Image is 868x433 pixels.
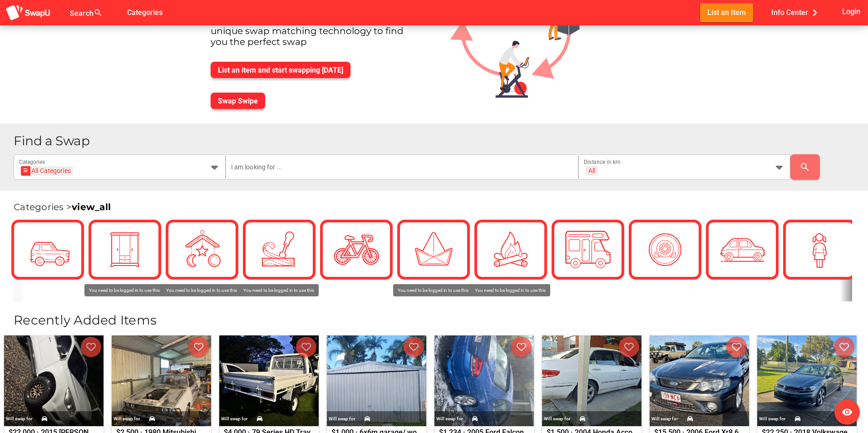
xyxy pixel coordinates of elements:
[588,167,595,175] div: All
[120,3,170,22] button: Categories
[5,5,51,21] img: aSD8y5uGLpzPJLYTcYcjNu3laj1c05W5KWf0Ds+Za8uybjssssuu+yyyy677LKX2n+PWMSDJ9a87AAAAABJRU5ErkJggg==
[707,6,746,19] span: List an Item
[650,335,749,426] img: nicholas.robertson%2Bfacebook%40swapu.com.au%2F1450540286269943%2F1450540286269943-photo-0.jpg
[764,3,829,22] button: Info Center
[840,3,863,20] button: Login
[4,335,104,426] img: nicholas.robertson%2Bfacebook%40swapu.com.au%2F758477576865249%2F758477576865249-photo-0.jpg
[211,62,350,78] button: List an item and start swapping [DATE]
[842,5,860,18] span: Login
[542,335,641,426] img: nicholas.robertson%2Bfacebook%40swapu.com.au%2F1490885905596915%2F1490885905596915-photo-0.jpg
[218,66,343,74] span: List an item and start swapping [DATE]
[14,202,111,212] span: Categories >
[327,335,426,426] img: nicholas.robertson%2Bfacebook%40swapu.com.au%2F24215927354684705%2F24215927354684705-photo-0.jpg
[113,414,140,424] div: Will swap for
[211,93,265,109] button: Swap Swipe
[112,335,211,426] img: nicholas.robertson%2Bfacebook%40swapu.com.au%2F1785232182088961%2F1785232182088961-photo-0.jpg
[329,414,355,424] div: Will swap for
[757,335,857,426] img: nicholas.robertson%2Bfacebook%40swapu.com.au%2F657379966707037%2F657379966707037-photo-0.jpg
[651,414,678,424] div: Will swap for
[219,335,319,426] img: nicholas.robertson%2Bfacebook%40swapu.com.au%2F1492576078423386%2F1492576078423386-photo-0.jpg
[771,5,822,20] span: Info Center
[218,97,258,105] span: Swap Swipe
[808,6,822,20] i: chevron_right
[799,162,810,172] i: search
[434,335,534,426] img: nicholas.robertson%2Bfacebook%40swapu.com.au%2F3702002416760373%2F3702002416760373-photo-0.jpg
[14,312,157,328] span: Recently Added Items
[842,407,853,418] i: visibility
[14,134,861,148] h1: Find a Swap
[221,414,248,424] div: Will swap for
[544,414,571,424] div: Will swap for
[436,414,463,424] div: Will swap for
[759,414,786,424] div: Will swap for
[700,3,753,22] button: List an Item
[72,202,111,212] a: view_all
[231,154,573,180] input: I am looking for ...
[127,5,163,20] span: Categories
[6,414,33,424] div: Will swap for
[203,15,429,54] div: Australia's best online swap meet. We use unique swap matching technology to find you the perfect...
[24,166,71,176] div: All Categories
[113,7,124,18] i: false
[120,8,170,16] a: Categories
